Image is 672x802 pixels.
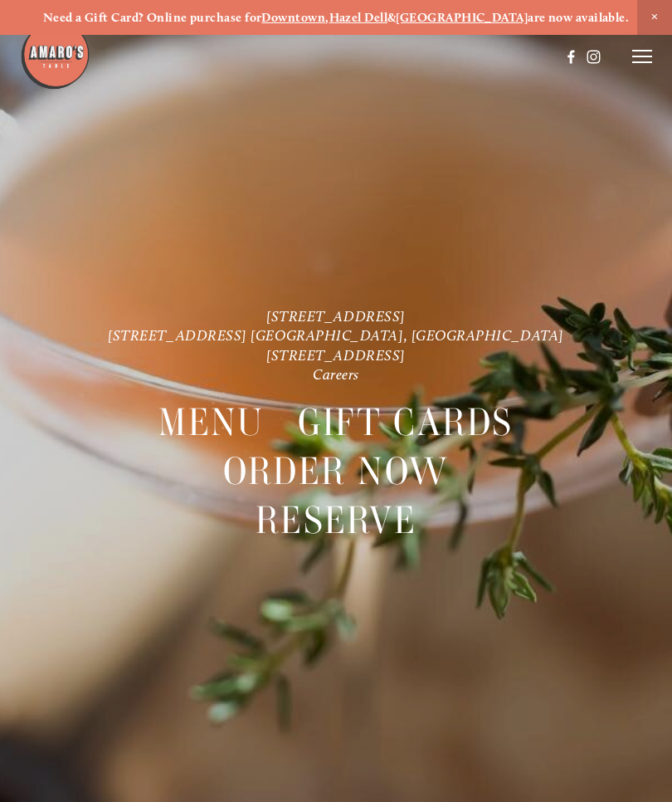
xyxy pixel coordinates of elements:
a: [STREET_ADDRESS] [266,307,406,325]
a: Menu [158,398,264,447]
a: Hazel Dell [329,10,388,25]
span: Order Now [223,447,450,496]
strong: are now available. [528,10,629,25]
span: Reserve [256,496,416,545]
a: [STREET_ADDRESS] [GEOGRAPHIC_DATA], [GEOGRAPHIC_DATA] [108,327,564,345]
a: Careers [313,365,359,383]
a: Order Now [223,447,450,496]
a: Gift Cards [298,398,514,447]
a: [STREET_ADDRESS] [266,346,406,364]
a: Downtown [261,10,325,25]
strong: Need a Gift Card? Online purchase for [43,10,262,25]
img: Amaro's Table [20,20,90,90]
span: Gift Cards [298,398,514,447]
span: Menu [158,398,264,447]
strong: , [325,10,329,25]
a: [GEOGRAPHIC_DATA] [396,10,528,25]
a: Reserve [256,496,416,545]
strong: & [387,10,396,25]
